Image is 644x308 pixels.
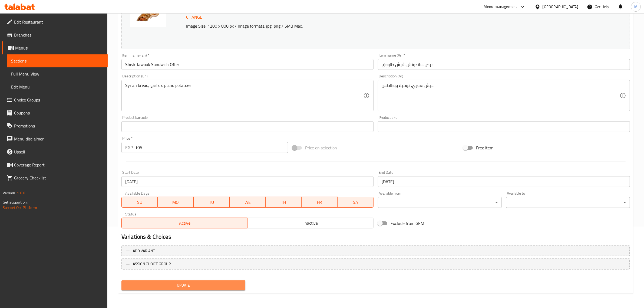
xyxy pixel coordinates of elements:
[305,145,337,151] span: Price on selection
[506,197,630,208] div: ​
[196,198,227,206] span: TU
[135,142,288,153] input: Please enter price
[338,197,374,208] button: SA
[194,197,230,208] button: TU
[11,84,103,90] span: Edit Menu
[121,233,630,241] h2: Variations & Choices
[2,171,108,184] a: Grocery Checklist
[232,198,263,206] span: WE
[250,219,371,227] span: Inactive
[3,204,37,211] a: Support.OpsPlatform
[391,220,424,227] span: Exclude from GEM
[121,258,630,270] button: ASSIGN CHOICE GROUP
[3,199,28,206] span: Get support on:
[2,119,108,132] a: Promotions
[230,197,266,208] button: WE
[15,45,103,51] span: Menus
[121,197,158,208] button: SU
[7,80,108,93] a: Edit Menu
[14,162,103,168] span: Coverage Report
[2,145,108,158] a: Upsell
[121,121,374,132] input: Please enter product barcode
[634,4,638,10] span: M
[14,123,103,129] span: Promotions
[2,106,108,119] a: Coupons
[7,54,108,67] a: Sections
[484,4,517,10] div: Menu-management
[14,175,103,181] span: Grocery Checklist
[382,83,620,109] textarea: عيش سوري، تومية وبطاطس
[3,189,16,196] span: Version:
[266,197,302,208] button: TH
[160,198,191,206] span: MO
[158,197,194,208] button: MO
[2,132,108,145] a: Menu disclaimer
[11,58,103,64] span: Sections
[184,23,553,29] p: Image Size: 1200 x 800 px / Image formats: jpg, png / 5MB Max.
[247,218,374,228] button: Inactive
[11,71,103,77] span: Full Menu View
[126,282,241,289] span: Update
[14,136,103,142] span: Menu disclaimer
[125,144,133,151] p: EGP
[121,280,245,290] button: Update
[14,32,103,38] span: Branches
[2,158,108,171] a: Coverage Report
[302,197,338,208] button: FR
[543,4,578,10] div: [GEOGRAPHIC_DATA]
[121,59,374,70] input: Enter name En
[121,218,248,228] button: Active
[2,41,108,54] a: Menus
[378,59,630,70] input: Enter name Ar
[14,110,103,116] span: Coupons
[304,198,335,206] span: FR
[17,189,25,196] span: 1.0.0
[125,83,363,109] textarea: Syrian bread, garlic dip and potatoes
[121,245,630,257] button: Add variant
[476,145,493,151] span: Free item
[124,198,156,206] span: SU
[378,197,502,208] div: ​
[7,67,108,80] a: Full Menu View
[14,149,103,155] span: Upsell
[340,198,371,206] span: SA
[268,198,299,206] span: TH
[2,28,108,41] a: Branches
[184,12,204,23] button: Change
[378,121,630,132] input: Please enter product sku
[133,261,171,267] span: ASSIGN CHOICE GROUP
[124,219,246,227] span: Active
[2,15,108,28] a: Edit Restaurant
[2,93,108,106] a: Choice Groups
[14,97,103,103] span: Choice Groups
[133,248,155,254] span: Add variant
[186,13,202,21] span: Change
[14,19,103,25] span: Edit Restaurant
